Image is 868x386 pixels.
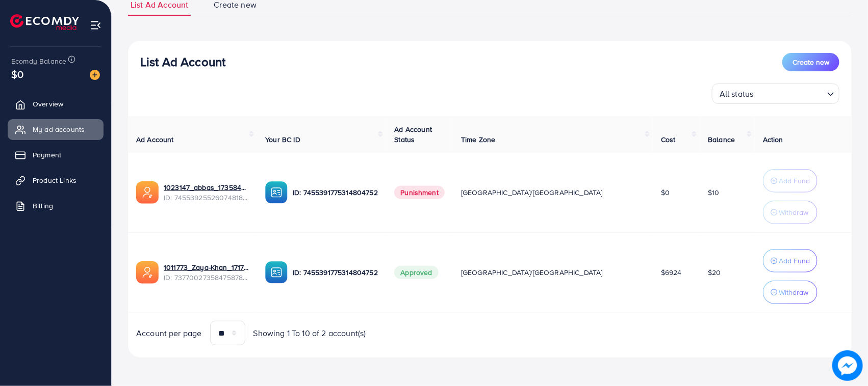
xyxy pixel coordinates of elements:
[394,124,432,145] span: Ad Account Status
[265,134,300,145] span: Your BC ID
[90,70,100,80] img: image
[11,67,23,81] span: $0
[461,267,603,278] span: [GEOGRAPHIC_DATA]/[GEOGRAPHIC_DATA]
[253,327,366,339] span: Showing 1 To 10 of 2 account(s)
[136,261,159,284] img: ic-ads-acc.e4c84228.svg
[394,266,438,279] span: Approved
[10,14,79,30] img: logo
[33,201,53,211] span: Billing
[708,267,721,278] span: $20
[140,54,225,69] h3: List Ad Account
[461,187,603,198] span: [GEOGRAPHIC_DATA]/[GEOGRAPHIC_DATA]
[164,192,249,203] span: ID: 7455392552607481857
[33,99,63,109] span: Overview
[708,187,719,198] span: $10
[763,169,818,192] button: Add Fund
[763,201,818,224] button: Withdraw
[8,94,104,114] a: Overview
[136,134,174,145] span: Ad Account
[708,134,735,145] span: Balance
[293,266,378,279] p: ID: 7455391775314804752
[779,255,810,267] p: Add Fund
[33,124,85,134] span: My ad accounts
[661,267,682,278] span: $6924
[718,87,756,101] span: All status
[164,262,249,272] a: 1011773_Zaya-Khan_1717592302951
[763,281,818,304] button: Withdraw
[265,181,288,204] img: ic-ba-acc.ded83a64.svg
[293,186,378,199] p: ID: 7455391775314804752
[8,196,104,216] a: Billing
[779,175,810,187] p: Add Fund
[661,134,676,145] span: Cost
[8,119,104,140] a: My ad accounts
[136,327,202,339] span: Account per page
[757,85,823,101] input: Search for option
[11,56,66,66] span: Ecomdy Balance
[33,150,61,160] span: Payment
[164,182,249,203] div: <span class='underline'>1023147_abbas_1735843853887</span></br>7455392552607481857
[763,134,783,145] span: Action
[832,350,863,381] img: image
[33,175,76,185] span: Product Links
[90,19,101,31] img: menu
[779,206,808,218] p: Withdraw
[265,261,288,284] img: ic-ba-acc.ded83a64.svg
[712,84,839,104] div: Search for option
[164,262,249,283] div: <span class='underline'>1011773_Zaya-Khan_1717592302951</span></br>7377002735847587841
[661,187,670,198] span: $0
[763,249,818,272] button: Add Fund
[782,53,839,71] button: Create new
[164,182,249,192] a: 1023147_abbas_1735843853887
[164,272,249,283] span: ID: 7377002735847587841
[394,186,445,199] span: Punishment
[8,145,104,165] a: Payment
[461,134,495,145] span: Time Zone
[136,181,159,204] img: ic-ads-acc.e4c84228.svg
[793,57,829,67] span: Create new
[8,170,104,190] a: Product Links
[779,286,808,298] p: Withdraw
